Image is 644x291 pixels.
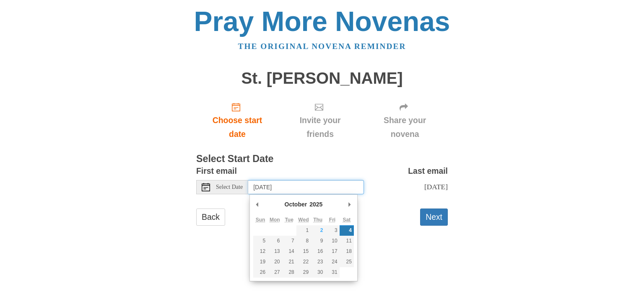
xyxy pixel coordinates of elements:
a: The original novena reminder [238,42,406,51]
button: 3 [325,225,339,236]
button: 26 [253,267,267,278]
button: 2 [311,225,325,236]
button: 25 [340,257,354,267]
h1: St. [PERSON_NAME] [196,70,448,88]
span: Choose start date [205,113,270,141]
button: 4 [340,225,354,236]
button: 19 [253,257,267,267]
div: October [283,198,309,211]
button: 18 [340,246,354,257]
label: Last email [408,164,448,178]
button: 17 [325,246,339,257]
button: 8 [296,236,311,246]
span: Invite your friends [287,113,353,141]
button: 5 [253,236,267,246]
a: Back [196,209,225,226]
abbr: Wednesday [298,217,309,223]
abbr: Monday [270,217,280,223]
button: 22 [296,257,311,267]
label: First email [196,164,237,178]
button: 30 [311,267,325,278]
div: Click "Next" to confirm your start date first. [278,95,362,145]
button: 9 [311,236,325,246]
button: Next Month [345,198,354,211]
button: 6 [267,236,282,246]
div: 2025 [308,198,324,211]
button: 1 [296,225,311,236]
abbr: Tuesday [285,217,293,223]
abbr: Sunday [256,217,265,223]
abbr: Thursday [313,217,322,223]
a: Pray More Novenas [194,6,450,37]
button: 28 [282,267,296,278]
button: 27 [267,267,282,278]
button: 29 [296,267,311,278]
span: [DATE] [424,183,448,191]
button: 20 [267,257,282,267]
input: Use the arrow keys to pick a date [248,180,364,194]
button: 13 [267,246,282,257]
button: 12 [253,246,267,257]
button: 14 [282,246,296,257]
abbr: Saturday [343,217,351,223]
button: 24 [325,257,339,267]
abbr: Friday [329,217,335,223]
button: Previous Month [253,198,262,211]
h3: Select Start Date [196,154,448,165]
button: 11 [340,236,354,246]
button: 16 [311,246,325,257]
button: 21 [282,257,296,267]
button: Next [420,209,448,226]
button: 23 [311,257,325,267]
div: Click "Next" to confirm your start date first. [362,95,448,145]
span: Share your novena [370,113,439,141]
a: Choose start date [196,95,278,145]
button: 10 [325,236,339,246]
button: 31 [325,267,339,278]
span: Select Date [216,184,243,190]
button: 7 [282,236,296,246]
button: 15 [296,246,311,257]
